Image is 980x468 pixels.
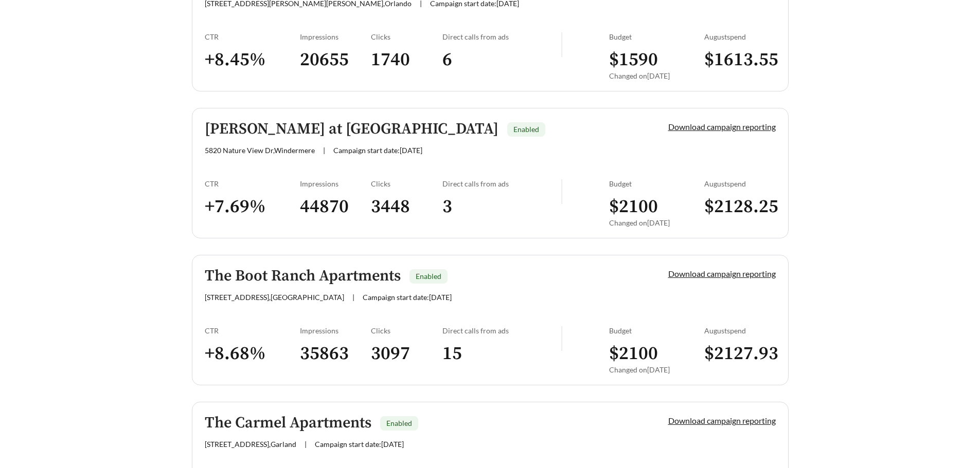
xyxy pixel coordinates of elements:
[363,293,452,302] span: Campaign start date: [DATE]
[371,342,442,365] h3: 3097
[442,326,561,335] div: Direct calls from ads
[205,32,300,41] div: CTR
[609,71,704,80] div: Changed on [DATE]
[371,48,442,71] h3: 1740
[205,293,344,302] span: [STREET_ADDRESS] , [GEOGRAPHIC_DATA]
[561,32,562,57] img: line
[704,326,776,335] div: August spend
[609,365,704,374] div: Changed on [DATE]
[352,293,354,302] span: |
[416,272,441,280] span: Enabled
[205,146,315,155] span: 5820 Nature View Dr , Windermere
[300,195,371,218] h3: 44870
[205,195,300,218] h3: + 7.69 %
[205,440,296,448] span: [STREET_ADDRESS] , Garland
[371,195,442,218] h3: 3448
[442,48,561,71] h3: 6
[192,108,789,238] a: [PERSON_NAME] at [GEOGRAPHIC_DATA]Enabled5820 Nature View Dr,Windermere|Campaign start date:[DATE...
[192,255,789,385] a: The Boot Ranch ApartmentsEnabled[STREET_ADDRESS],[GEOGRAPHIC_DATA]|Campaign start date:[DATE]Down...
[704,48,776,71] h3: $ 1613.55
[442,342,561,365] h3: 15
[371,179,442,188] div: Clicks
[609,326,704,335] div: Budget
[315,440,404,448] span: Campaign start date: [DATE]
[205,179,300,188] div: CTR
[668,416,776,425] a: Download campaign reporting
[561,179,562,204] img: line
[609,218,704,227] div: Changed on [DATE]
[205,415,371,432] h5: The Carmel Apartments
[442,195,561,218] h3: 3
[442,32,561,41] div: Direct calls from ads
[300,48,371,71] h3: 20655
[704,32,776,41] div: August spend
[205,326,300,335] div: CTR
[205,48,300,71] h3: + 8.45 %
[561,326,562,351] img: line
[305,440,307,448] span: |
[668,122,776,132] a: Download campaign reporting
[371,32,442,41] div: Clicks
[205,268,401,285] h5: The Boot Ranch Apartments
[333,146,422,155] span: Campaign start date: [DATE]
[513,125,539,134] span: Enabled
[442,179,561,188] div: Direct calls from ads
[205,121,498,138] h5: [PERSON_NAME] at [GEOGRAPHIC_DATA]
[668,269,776,278] a: Download campaign reporting
[300,342,371,365] h3: 35863
[300,326,371,335] div: Impressions
[704,195,776,218] h3: $ 2128.25
[609,179,704,188] div: Budget
[205,342,300,365] h3: + 8.68 %
[609,195,704,218] h3: $ 2100
[300,32,371,41] div: Impressions
[609,32,704,41] div: Budget
[371,326,442,335] div: Clicks
[704,179,776,188] div: August spend
[300,179,371,188] div: Impressions
[323,146,325,155] span: |
[704,342,776,365] h3: $ 2127.93
[609,48,704,71] h3: $ 1590
[609,342,704,365] h3: $ 2100
[386,419,412,427] span: Enabled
